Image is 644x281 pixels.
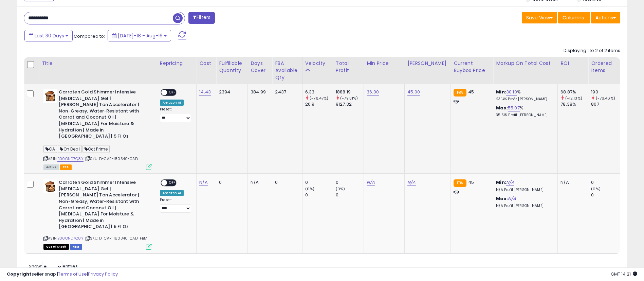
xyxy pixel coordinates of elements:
[24,30,73,41] button: Last 30 Days
[85,156,138,161] span: | SKU: D-CAR-180340-CAD
[496,60,555,67] div: Markup on Total Cost
[43,164,59,170] span: All listings currently available for purchase on Amazon
[560,60,585,67] div: ROI
[506,179,514,186] a: N/A
[275,89,297,95] div: 2437
[496,105,508,111] b: Max:
[407,89,420,95] a: 45.00
[188,12,215,24] button: Filters
[58,145,81,153] span: On Deal
[7,271,118,278] div: seller snap | |
[275,60,299,81] div: FBA Available Qty
[199,179,207,186] a: N/A
[522,12,557,23] button: Save View
[43,179,152,249] div: ASIN:
[88,271,118,277] a: Privacy Policy
[508,105,520,111] a: 55.07
[558,12,590,23] button: Columns
[160,107,191,122] div: Preset:
[496,89,506,95] b: Min:
[74,33,105,39] span: Compared to:
[85,235,148,241] span: | SKU: D-CAR-180340-CAD-FBM
[305,101,333,107] div: 26.9
[468,179,474,186] span: 45
[336,89,364,95] div: 1888.19
[160,198,191,213] div: Preset:
[219,179,242,186] div: 0
[560,89,588,95] div: 68.87%
[59,89,141,141] b: Carroten Gold Shimmer Intensive [MEDICAL_DATA] Gel | [PERSON_NAME] Tan Accelerator | Non-Greasy, ...
[336,60,361,74] div: Total Profit
[108,30,171,41] button: [DATE]-18 - Aug-16
[565,95,582,101] small: (-12.13%)
[591,101,620,107] div: 807
[591,89,620,95] div: 190
[82,145,110,153] span: Oct Prime
[563,14,584,21] span: Columns
[496,195,508,202] b: Max:
[305,186,315,192] small: (0%)
[560,179,583,186] div: N/A
[305,179,333,186] div: 0
[58,271,87,277] a: Terms of Use
[60,164,72,170] span: FBA
[42,60,154,67] div: Title
[160,190,184,196] div: Amazon AI
[43,89,57,103] img: 41Ze8-PCp9L._SL40_.jpg
[496,204,552,208] p: N/A Profit [PERSON_NAME]
[336,179,364,186] div: 0
[407,179,416,186] a: N/A
[43,244,69,250] span: All listings that are currently out of stock and unavailable for purchase on Amazon
[496,179,506,186] b: Min:
[305,60,330,67] div: Velocity
[454,179,466,187] small: FBA
[367,179,375,186] a: N/A
[591,192,620,198] div: 0
[251,89,267,95] div: 384.99
[305,89,333,95] div: 6.33
[167,180,178,186] span: OFF
[251,60,269,74] div: Days Cover
[43,89,152,169] div: ASIN:
[591,12,620,23] button: Actions
[305,192,333,198] div: 0
[591,179,620,186] div: 0
[59,179,141,232] b: Carroten Gold Shimmer Intensive [MEDICAL_DATA] Gel | [PERSON_NAME] Tan Accelerator | Non-Greasy, ...
[70,244,82,250] span: FBM
[496,97,552,102] p: 23.14% Profit [PERSON_NAME]
[493,57,558,84] th: The percentage added to the cost of goods (COGS) that forms the calculator for Min & Max prices.
[43,145,57,153] span: CA
[310,95,328,101] small: (-76.47%)
[336,192,364,198] div: 0
[508,195,516,202] a: N/A
[367,89,379,95] a: 36.00
[43,179,57,193] img: 41Ze8-PCp9L._SL40_.jpg
[591,60,617,74] div: Ordered Items
[496,113,552,118] p: 35.51% Profit [PERSON_NAME]
[367,60,402,67] div: Min Price
[496,188,552,192] p: N/A Profit [PERSON_NAME]
[407,60,448,67] div: [PERSON_NAME]
[35,32,64,39] span: Last 30 Days
[336,186,345,192] small: (0%)
[560,101,588,107] div: 78.38%
[496,89,552,102] div: %
[29,263,78,269] span: Show: entries
[199,60,213,67] div: Cost
[160,100,184,106] div: Amazon AI
[251,179,267,186] div: N/A
[57,235,84,241] a: B00OND7Q8Y
[336,101,364,107] div: 9127.32
[275,179,297,186] div: 0
[596,95,615,101] small: (-76.46%)
[496,105,552,118] div: %
[167,90,178,95] span: OFF
[118,32,163,39] span: [DATE]-18 - Aug-16
[454,89,466,96] small: FBA
[611,271,637,277] span: 2025-09-16 14:21 GMT
[591,186,601,192] small: (0%)
[57,156,84,162] a: B00OND7Q8Y
[199,89,211,95] a: 14.43
[219,60,245,74] div: Fulfillable Quantity
[219,89,242,95] div: 2394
